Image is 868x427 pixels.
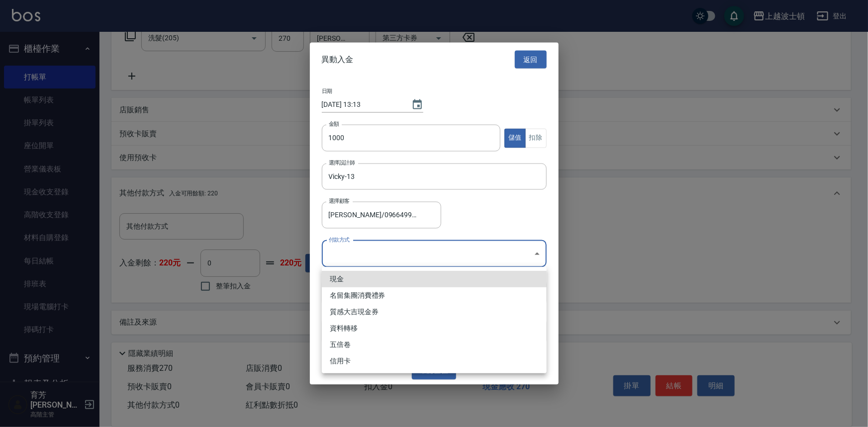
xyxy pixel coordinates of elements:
[322,304,547,320] li: 質感大吉現金券
[322,353,547,369] li: 信用卡
[322,320,547,337] li: 資料轉移
[322,271,547,287] li: 現金
[322,337,547,353] li: 五倍卷
[322,287,547,304] li: 名留集團消費禮券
